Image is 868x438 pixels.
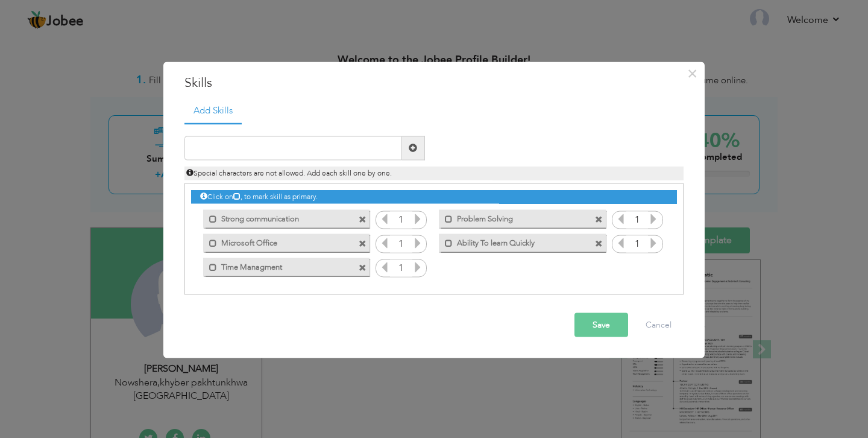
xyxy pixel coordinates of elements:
[184,74,684,92] h3: Skills
[217,210,339,225] label: Strong communication
[453,210,574,225] label: Problem Solving
[186,168,392,177] span: Special characters are not allowed. Add each skill one by one.
[682,64,702,83] button: Close
[634,313,684,337] button: Cancel
[217,234,339,249] label: Microsoft Office
[184,98,242,125] a: Add Skills
[687,63,697,84] span: ×
[191,190,677,204] div: Click on , to mark skill as primary.
[217,258,339,273] label: Time Managment
[453,234,574,249] label: Ability To learn Quickly
[574,313,628,337] button: Save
